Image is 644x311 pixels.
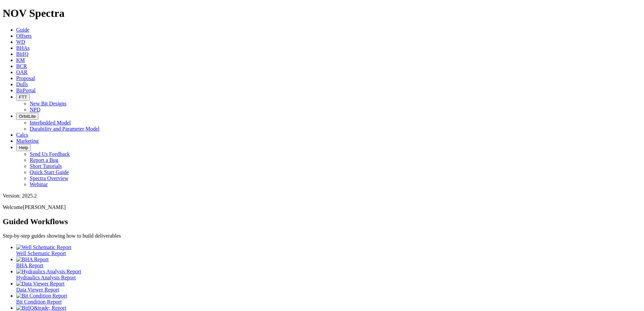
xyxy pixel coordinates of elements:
span: Help [19,145,28,150]
h2: Guided Workflows [3,217,641,226]
span: Hydraulics Analysis Report [16,275,76,280]
a: BCR [16,63,27,69]
a: NPD [30,107,40,112]
img: BHA Report [16,256,49,263]
span: [PERSON_NAME] [23,204,66,210]
a: Offsets [16,33,32,39]
span: FTT [19,95,27,100]
span: BHA Report [16,263,43,268]
a: Marketing [16,138,39,144]
a: Spectra Overview [30,175,68,181]
a: Report a Bug [30,157,58,163]
button: Help [16,144,31,151]
a: Quick Start Guide [30,169,69,175]
a: BitIQ [16,51,28,57]
a: WD [16,39,25,45]
a: BitPortal [16,88,36,93]
a: BHA Report BHA Report [16,256,641,268]
a: Hydraulics Analysis Report Hydraulics Analysis Report [16,269,641,280]
a: Bit Condition Report Bit Condition Report [16,293,641,305]
p: Welcome [3,204,641,210]
a: Interbedded Model [30,120,71,126]
a: Webinar [30,181,48,187]
img: BitIQ&trade; Report [16,305,66,311]
a: OAR [16,69,28,75]
button: FTT [16,94,30,101]
a: BHAs [16,45,30,51]
h1: NOV Spectra [3,7,641,20]
a: KM [16,57,25,63]
a: Send Us Feedback [30,151,70,157]
div: Version: 2025.2 [3,193,641,199]
button: OrbitLite [16,113,38,120]
a: Durability and Parameter Model [30,126,100,132]
span: Data Viewer Report [16,287,59,292]
img: Data Viewer Report [16,281,65,287]
a: New Bit Designs [30,101,66,106]
span: OrbitLite [19,114,36,119]
a: Guide [16,27,29,33]
a: Well Schematic Report Well Schematic Report [16,244,641,256]
a: Short Tutorials [30,163,62,169]
span: Well Schematic Report [16,250,66,256]
a: Proposal [16,75,35,81]
span: Bit Condition Report [16,299,62,305]
a: Calcs [16,132,28,138]
img: Bit Condition Report [16,293,67,299]
a: Data Viewer Report Data Viewer Report [16,281,641,292]
img: Well Schematic Report [16,244,71,250]
p: Step-by-step guides showing how to build deliverables [3,233,641,239]
img: Hydraulics Analysis Report [16,269,81,275]
a: Dulls [16,81,28,87]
